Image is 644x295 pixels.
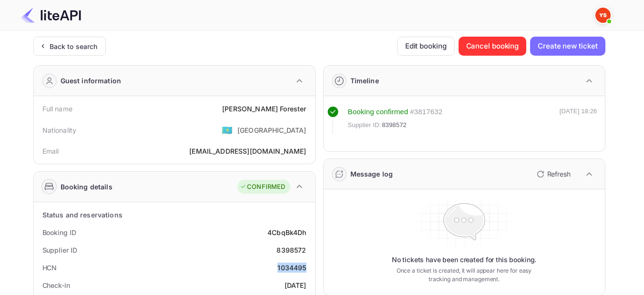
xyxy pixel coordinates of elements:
[531,167,574,182] button: Refresh
[42,146,59,156] div: Email
[382,120,407,130] span: 8398572
[348,120,381,130] span: Supplier ID:
[240,182,285,192] div: CONFIRMED
[189,146,306,156] div: [EMAIL_ADDRESS][DOMAIN_NAME]
[61,182,112,192] div: Booking details
[530,37,605,56] button: Create new ticket
[459,37,527,56] button: Cancel booking
[350,76,379,86] div: Timeline
[42,104,72,114] div: Full name
[397,37,455,56] button: Edit booking
[410,107,442,118] div: # 3817632
[42,245,77,255] div: Supplier ID
[547,169,571,179] p: Refresh
[276,245,306,255] div: 8398572
[392,255,537,265] p: No tickets have been created for this booking.
[42,280,70,290] div: Check-in
[42,227,76,237] div: Booking ID
[61,76,122,86] div: Guest information
[348,107,409,118] div: Booking confirmed
[42,263,57,273] div: HCN
[267,227,306,237] div: 4CbqBk4Dh
[237,125,307,135] div: [GEOGRAPHIC_DATA]
[350,169,393,179] div: Message log
[595,8,611,23] img: Yandex Support
[222,104,306,114] div: [PERSON_NAME] Forester
[42,125,77,135] div: Nationality
[560,107,597,134] div: [DATE] 18:26
[21,8,81,23] img: LiteAPI Logo
[285,280,307,290] div: [DATE]
[42,210,123,220] div: Status and reservations
[277,263,306,273] div: 1034495
[222,121,233,138] span: United States
[389,266,540,284] p: Once a ticket is created, it will appear here for easy tracking and management.
[50,41,98,51] div: Back to search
